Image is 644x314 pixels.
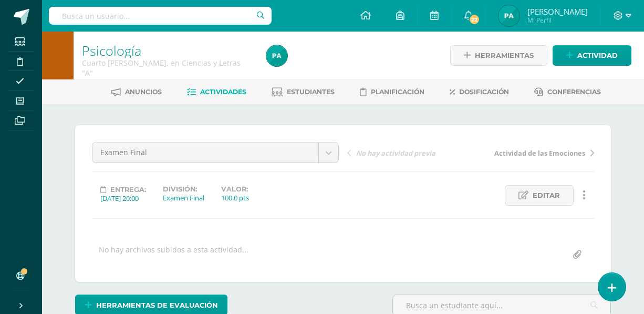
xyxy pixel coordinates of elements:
[527,16,588,25] span: Mi Perfil
[553,45,631,66] a: Actividad
[187,84,246,100] a: Actividades
[459,88,509,96] span: Dosificación
[100,143,310,163] span: Examen Final
[534,84,601,100] a: Conferencias
[92,143,338,163] a: Examen Final
[547,88,601,96] span: Conferencias
[221,185,249,193] label: Valor:
[221,193,249,202] div: 100.0 pts
[533,186,560,205] span: Editar
[469,14,480,25] span: 22
[125,88,162,96] span: Anuncios
[272,84,335,100] a: Estudiantes
[100,194,146,203] div: [DATE] 20:00
[450,45,547,66] a: Herramientas
[82,42,141,59] a: Psicología
[527,6,588,17] span: [PERSON_NAME]
[266,45,287,66] img: 509b21a4eb38fc6e7096e981583784d8.png
[450,84,509,100] a: Dosificación
[471,147,594,158] a: Actividad de las Emociones
[99,245,248,265] div: No hay archivos subidos a esta actividad...
[494,148,585,158] span: Actividad de las Emociones
[163,185,204,193] label: División:
[287,88,335,96] span: Estudiantes
[498,5,520,26] img: 509b21a4eb38fc6e7096e981583784d8.png
[356,148,435,158] span: No hay actividad previa
[475,46,534,65] span: Herramientas
[163,193,204,202] div: Examen Final
[360,84,424,100] a: Planificación
[82,43,254,58] h1: Psicología
[200,88,246,96] span: Actividades
[49,7,272,25] input: Busca un usuario...
[111,84,162,100] a: Anuncios
[577,46,618,65] span: Actividad
[371,88,424,96] span: Planificación
[82,58,254,78] div: Cuarto Bach. en Ciencias y Letras 'A'
[110,186,146,194] span: Entrega:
